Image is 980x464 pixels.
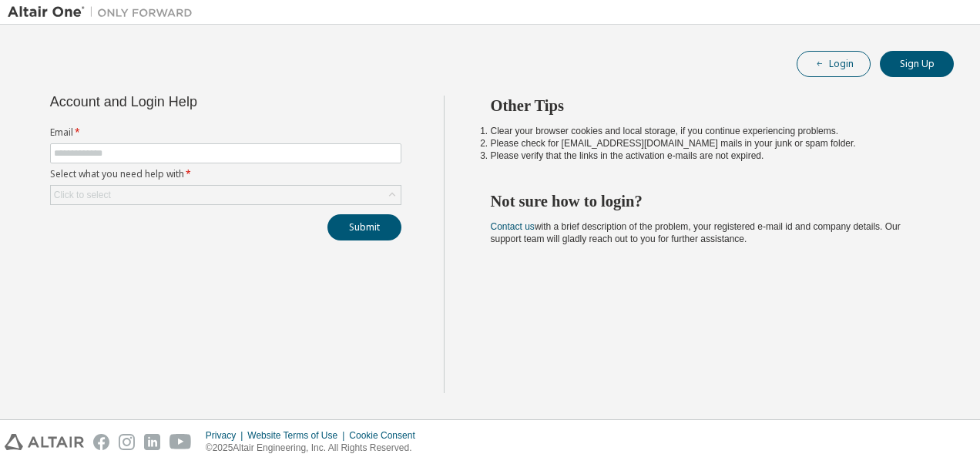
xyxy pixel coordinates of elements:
div: Cookie Consent [349,429,424,442]
li: Clear your browser cookies and local storage, if you continue experiencing problems. [491,125,927,137]
h2: Other Tips [491,96,927,116]
label: Email [50,126,401,139]
span: with a brief description of the problem, your registered e-mail id and company details. Our suppo... [491,221,901,244]
button: Submit [327,214,401,240]
p: © 2025 Altair Engineering, Inc. All Rights Reserved. [206,442,425,455]
div: Privacy [206,429,247,442]
a: Contact us [491,221,535,232]
li: Please verify that the links in the activation e-mails are not expired. [491,150,927,162]
img: altair_logo.svg [5,434,84,450]
img: Altair One [8,5,200,20]
label: Select what you need help with [50,168,401,180]
img: linkedin.svg [144,434,160,450]
button: Sign Up [880,51,954,77]
button: Login [797,51,871,77]
div: Website Terms of Use [247,429,349,442]
div: Account and Login Help [50,96,331,108]
img: youtube.svg [169,434,192,450]
div: Click to select [54,189,111,201]
div: Click to select [51,186,401,204]
h2: Not sure how to login? [491,191,927,211]
img: instagram.svg [119,434,135,450]
img: facebook.svg [93,434,109,450]
li: Please check for [EMAIL_ADDRESS][DOMAIN_NAME] mails in your junk or spam folder. [491,137,927,150]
